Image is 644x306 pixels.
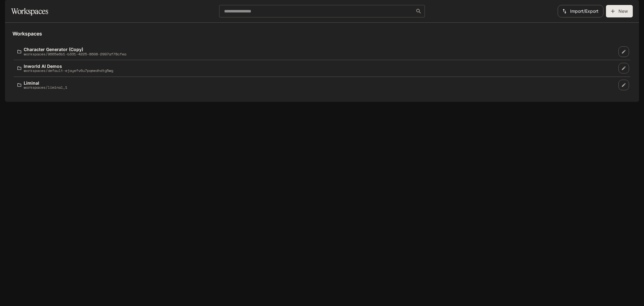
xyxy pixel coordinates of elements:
[24,64,113,68] p: Inworld AI Demos
[15,61,617,75] a: Inworld AI Demosworkspaces/default-ejayefv6u7pqmedhdtg5wg
[24,68,113,73] p: workspaces/default-ejayefv6u7pqmedhdtg5wg
[24,47,126,52] p: Character Generator (Copy)
[15,78,617,92] a: Liminalworkspaces/liminal_1
[558,5,603,17] button: Import/Export
[618,63,629,73] a: Edit workspace
[24,85,67,89] p: workspaces/liminal_1
[618,80,629,90] a: Edit workspace
[11,5,48,17] h1: Workspaces
[15,45,617,59] a: Character Generator (Copy)workspaces/9665e6b1-b331-4225-8608-2997af78cfea
[24,52,126,56] p: workspaces/9665e6b1-b331-4225-8608-2997af78cfea
[606,5,633,17] button: Create workspace
[618,46,629,57] a: Edit workspace
[24,81,67,85] p: Liminal
[12,30,632,37] h5: Workspaces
